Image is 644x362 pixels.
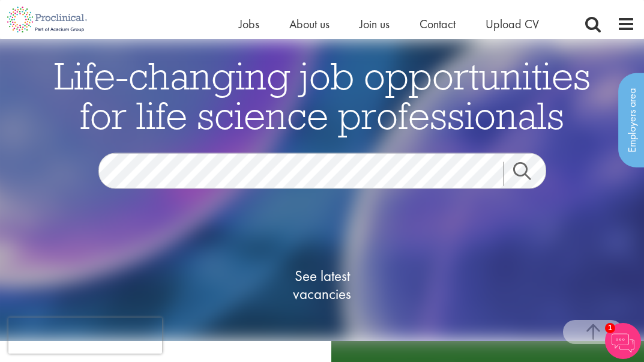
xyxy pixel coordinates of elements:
a: See latestvacancies [262,219,382,351]
a: Jobs [239,16,259,32]
a: Contact [420,16,456,32]
span: Life-changing job opportunities for life science professionals [54,51,591,139]
a: About us [289,16,330,32]
iframe: reCAPTCHA [8,318,162,354]
a: Upload CV [486,16,539,32]
span: See latest vacancies [262,267,382,303]
span: 1 [605,323,615,333]
a: Join us [360,16,390,32]
a: Job search submit button [504,161,555,186]
img: Chatbot [605,323,641,359]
